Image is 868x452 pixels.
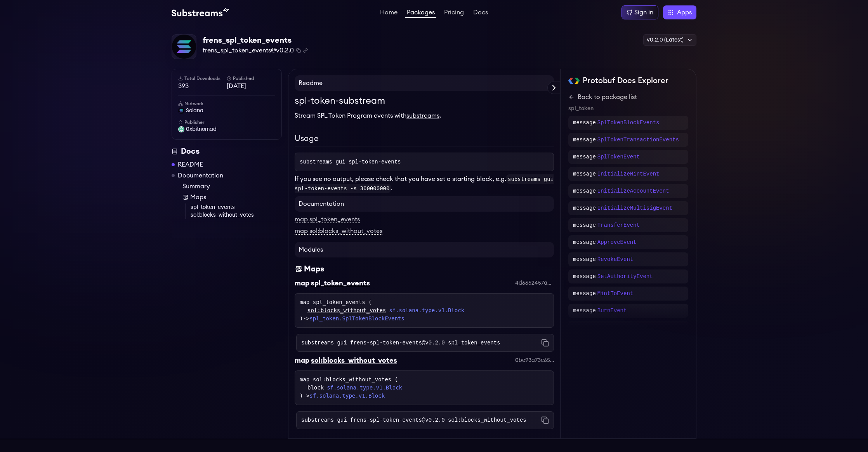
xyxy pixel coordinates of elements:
span: solana [186,107,203,115]
p: SplTokenBlockEvents [597,119,660,127]
h6: Published [227,75,275,82]
a: Docs [472,9,490,17]
a: spl_token_events [191,203,282,211]
div: map sol:blocks_without_votes ( ) [300,376,549,400]
p: MintToEvent [597,290,633,297]
div: map [295,355,309,366]
h4: Modules [295,242,554,257]
div: Maps [304,264,324,275]
p: SplTokenEvent [597,153,640,161]
a: Back to package list [568,92,688,102]
a: sol:blocks_without_votes [191,211,282,219]
a: map sol:blocks_without_votes [295,228,382,235]
div: frens_spl_token_events [203,35,308,46]
div: spl_token [568,105,688,113]
img: Substream's logo [172,8,229,17]
p: InitializeAccountEvent [597,187,669,195]
p: message [573,153,596,161]
a: sf.solana.type.v1.Block [309,393,385,399]
a: Pricing [443,9,465,17]
p: CloseAccountEvent [597,324,653,332]
p: If you see no output, please check that you have set a starting block, e.g. . [295,174,554,193]
h1: spl-token-substream [295,94,554,108]
a: Summary [182,182,282,191]
code: substreams gui frens-spl-token-events@v0.2.0 spl_token_events [301,339,500,347]
a: Home [378,9,399,17]
p: message [573,324,596,332]
p: Stream SPL Token Program events with . [295,111,554,120]
p: ApproveEvent [597,238,637,246]
span: substreams gui spl-token-events [300,159,401,165]
div: v0.2.0 (Latest) [643,34,696,46]
h6: Network [178,101,275,107]
img: Package Logo [172,35,196,59]
a: Packages [405,9,436,18]
h2: Usage [295,133,554,146]
div: 4d6652457a92b0b087406529e53d26f87978d37e [515,279,554,287]
a: Documentation [178,171,223,180]
img: User Avatar [178,126,184,132]
div: spl_token_events [311,278,370,289]
p: message [573,204,596,212]
span: -> [303,315,404,322]
p: SetAuthorityEvent [597,273,653,280]
p: message [573,187,596,195]
p: message [573,307,596,315]
p: message [573,256,596,263]
span: 393 [178,82,227,91]
span: -> [303,393,385,399]
p: InitializeMultisigEvent [597,204,672,212]
span: frens_spl_token_events@v0.2.0 [203,46,294,55]
h2: Protobuf Docs Explorer [583,75,668,86]
code: substreams gui frens-spl-token-events@v0.2.0 sol:blocks_without_votes [301,416,526,424]
img: Protobuf [568,78,580,84]
p: TransferEvent [597,221,640,229]
button: Copy .spkg link to clipboard [303,48,308,53]
button: Copy package name and version [296,48,301,53]
p: message [573,136,596,144]
h4: Readme [295,75,554,91]
a: substreams [406,113,439,119]
a: Sign in [621,5,658,19]
button: Copy command to clipboard [541,339,549,347]
div: Docs [172,146,282,157]
p: RevokeEvent [597,256,633,263]
a: sol:blocks_without_votes [307,306,386,315]
a: sf.solana.type.v1.Block [327,384,402,392]
p: SplTokenTransactionEvents [597,136,679,144]
a: solana [178,107,275,115]
div: map [295,278,309,289]
div: 0be93a73c65aa8ec2de4b1a47209edeea493ff29 [515,356,554,364]
a: Maps [182,193,282,202]
img: solana [178,108,184,114]
img: Map icon [182,194,189,200]
p: InitializeMintEvent [597,170,660,178]
a: map spl_token_events [295,216,360,223]
span: [DATE] [227,82,275,91]
div: map spl_token_events ( ) [300,298,549,323]
p: message [573,273,596,280]
a: README [178,160,203,169]
p: BurnEvent [597,307,627,315]
a: 0xbitnomad [178,125,275,133]
p: message [573,238,596,246]
code: substreams gui spl-token-events -s 300000000 [295,174,554,193]
img: Maps icon [295,264,302,275]
h6: Total Downloads [178,75,227,82]
span: Apps [677,8,692,17]
h4: Documentation [295,196,554,212]
button: Copy command to clipboard [541,416,549,424]
div: Sign in [634,8,653,17]
h6: Publisher [178,119,275,125]
div: sol:blocks_without_votes [311,355,397,366]
a: spl_token.SplTokenBlockEvents [309,315,404,322]
div: block [307,384,549,392]
p: message [573,170,596,178]
p: message [573,119,596,127]
a: sf.solana.type.v1.Block [389,306,464,315]
p: message [573,221,596,229]
p: message [573,290,596,297]
span: 0xbitnomad [186,125,217,133]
